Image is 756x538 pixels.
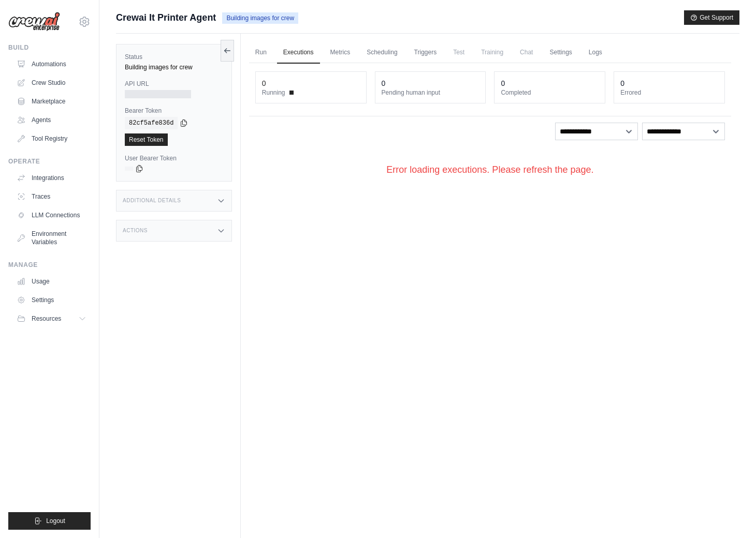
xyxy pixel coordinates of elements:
div: 0 [262,78,266,88]
span: Resources [32,315,61,323]
a: Tool Registry [12,130,91,147]
button: Resources [12,310,91,327]
a: Marketplace [12,93,91,110]
a: Environment Variables [12,226,91,250]
button: Get Support [684,10,739,25]
label: Status [125,53,223,61]
a: Triggers [408,42,443,64]
code: 82cf5afe836d [125,117,178,129]
div: 0 [501,78,505,88]
a: Settings [12,292,91,308]
span: Building images for crew [222,12,298,24]
span: Logout [46,517,65,525]
iframe: Chat Widget [704,488,756,538]
img: Logo [8,12,60,32]
button: Logout [8,512,91,530]
a: Metrics [324,42,357,64]
h3: Actions [123,228,148,234]
a: Executions [277,42,320,64]
div: Manage [8,261,91,269]
span: Running [262,88,285,97]
a: Integrations [12,170,91,186]
h3: Additional Details [123,198,181,204]
div: Building images for crew [125,63,223,71]
dt: Completed [501,88,599,97]
div: 0 [382,78,386,88]
span: Crewai It Printer Agent [116,10,216,25]
a: Scheduling [360,42,403,64]
span: Chat is not available until the deployment is complete [514,42,539,63]
a: LLM Connections [12,207,91,223]
span: Training is not available until the deployment is complete [475,42,510,63]
div: Operate [8,157,91,166]
a: Agents [12,112,91,128]
a: Reset Token [125,133,168,146]
div: Error loading executions. Please refresh the page. [249,146,731,193]
label: API URL [125,80,223,88]
div: Build [8,43,91,52]
a: Logs [583,42,608,64]
dt: Pending human input [382,88,479,97]
dt: Errored [620,88,718,97]
span: Test [447,42,471,63]
label: Bearer Token [125,107,223,115]
div: 0 [620,78,624,88]
a: Usage [12,273,91,290]
a: Settings [543,42,578,64]
a: Traces [12,188,91,205]
a: Run [249,42,273,64]
a: Crew Studio [12,74,91,91]
a: Automations [12,56,91,72]
label: User Bearer Token [125,154,223,162]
